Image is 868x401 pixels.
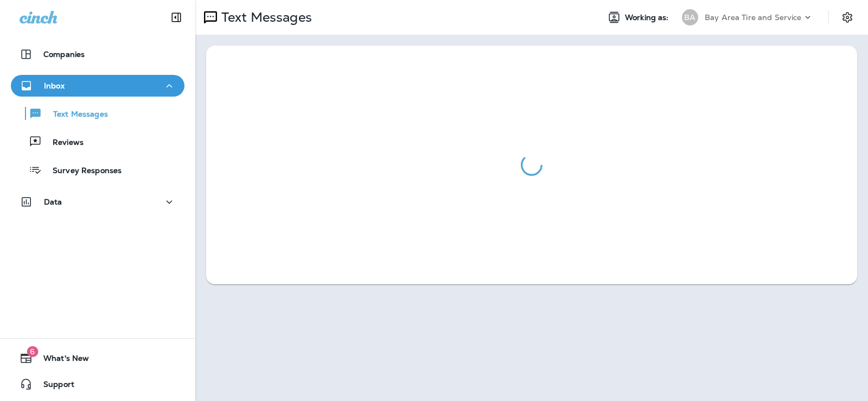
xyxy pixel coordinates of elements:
[42,166,122,176] p: Survey Responses
[11,102,184,125] button: Text Messages
[44,198,62,206] p: Data
[33,354,89,367] span: What's New
[682,9,698,26] div: BA
[44,81,65,90] p: Inbox
[11,158,184,181] button: Survey Responses
[11,373,184,395] button: Support
[27,346,38,357] span: 6
[42,110,108,120] p: Text Messages
[161,7,192,28] button: Collapse Sidebar
[11,43,184,65] button: Companies
[11,347,184,369] button: 6What's New
[42,138,84,148] p: Reviews
[705,13,802,22] p: Bay Area Tire and Service
[11,191,184,213] button: Data
[33,380,74,393] span: Support
[11,130,184,153] button: Reviews
[11,75,184,97] button: Inbox
[838,8,857,27] button: Settings
[43,50,85,59] p: Companies
[625,13,671,22] span: Working as:
[217,9,312,26] p: Text Messages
